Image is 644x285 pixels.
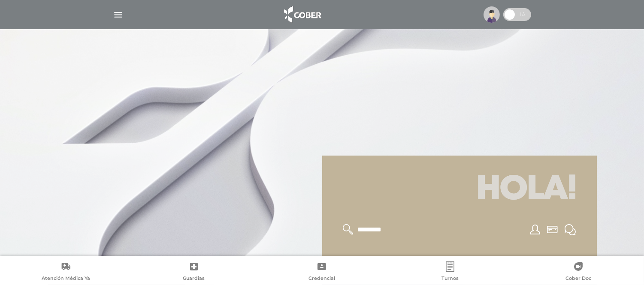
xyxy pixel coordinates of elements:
span: Cober Doc [565,275,591,283]
img: Cober_menu-lines-white.svg [113,9,124,20]
img: logo_cober_home-white.png [279,4,324,25]
span: Credencial [308,275,335,283]
a: Credencial [258,261,386,283]
span: Atención Médica Ya [42,275,90,283]
img: profile-placeholder.svg [484,6,500,23]
a: Atención Médica Ya [2,261,130,283]
a: Guardias [130,261,258,283]
span: Turnos [441,275,459,283]
span: Guardias [183,275,205,283]
h1: Hola! [333,166,587,214]
a: Cober Doc [514,261,642,283]
a: Turnos [386,261,514,283]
